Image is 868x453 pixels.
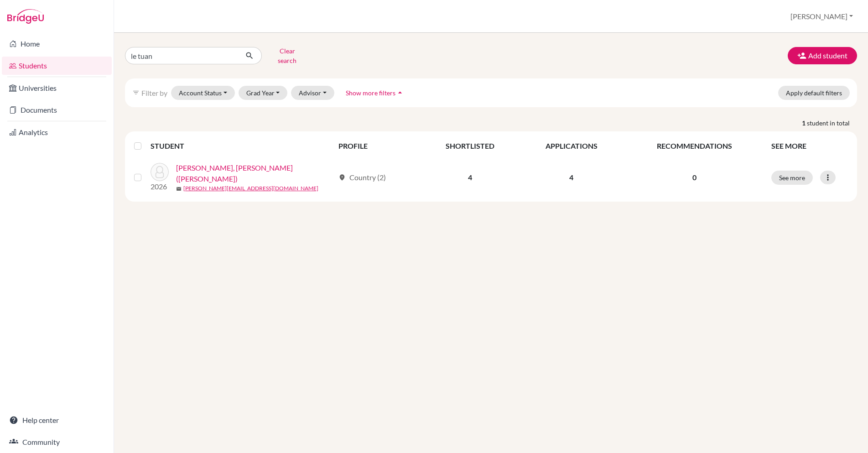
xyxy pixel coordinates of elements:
th: RECOMMENDATIONS [624,135,766,157]
i: filter_list [132,89,140,96]
a: Analytics [2,123,112,141]
span: student in total [807,118,857,128]
button: Advisor [291,86,334,100]
i: arrow_drop_up [395,88,405,97]
th: SEE MORE [766,135,853,157]
span: Filter by [141,89,167,97]
button: See more [771,171,813,185]
td: 4 [520,157,624,198]
input: Find student by name... [125,47,238,64]
th: APPLICATIONS [520,135,624,157]
a: Universities [2,79,112,97]
button: Add student [788,47,857,64]
a: Documents [2,101,112,119]
button: Account Status [171,86,235,100]
img: Bridge-U [7,9,44,24]
button: Grad Year [239,86,288,100]
img: Nguyen, Le Tuan Anh (Tony) [151,163,169,181]
strong: 1 [802,118,807,128]
span: mail [176,186,182,192]
th: PROFILE [333,135,421,157]
button: Apply default filters [778,86,850,100]
p: 0 [629,172,760,183]
div: Country (2) [338,172,386,183]
a: Help center [2,411,112,429]
th: SHORTLISTED [421,135,520,157]
th: STUDENT [151,135,333,157]
a: [PERSON_NAME], [PERSON_NAME] ([PERSON_NAME]) [176,162,334,184]
a: Community [2,433,112,451]
td: 4 [421,157,520,198]
a: [PERSON_NAME][EMAIL_ADDRESS][DOMAIN_NAME] [183,184,318,193]
button: [PERSON_NAME] [786,8,857,25]
a: Students [2,57,112,75]
a: Home [2,35,112,53]
p: 2026 [151,181,169,192]
span: Show more filters [346,89,395,97]
button: Show more filtersarrow_drop_up [338,86,412,100]
span: location_on [338,174,346,181]
button: Clear search [262,44,312,68]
